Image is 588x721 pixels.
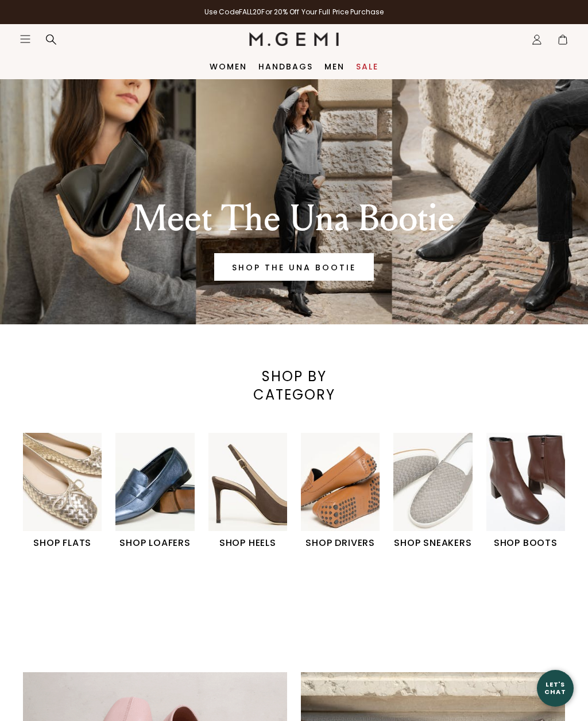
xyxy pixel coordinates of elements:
[301,433,380,551] a: SHOP DRIVERS
[486,433,565,551] a: SHOP BOOTS
[115,433,208,551] div: 2 / 6
[115,433,194,551] a: SHOP LOAFERS
[258,62,313,71] a: Handbags
[356,62,378,71] a: Sale
[486,536,565,550] h1: SHOP BOOTS
[239,7,262,17] strong: FALL20
[23,536,102,550] h1: SHOP FLATS
[393,433,486,551] div: 5 / 6
[301,536,380,550] h1: SHOP DRIVERS
[23,433,115,551] div: 1 / 6
[249,32,339,46] img: M.Gemi
[208,433,287,551] a: SHOP HEELS
[208,433,301,551] div: 3 / 6
[210,62,247,71] a: Women
[20,33,31,45] button: Open site menu
[486,433,579,551] div: 6 / 6
[393,433,472,551] a: SHOP SNEAKERS
[115,536,194,550] h1: SHOP LOAFERS
[220,367,367,404] div: SHOP BY CATEGORY
[393,536,472,550] h1: SHOP SNEAKERS
[208,536,287,550] h1: SHOP HEELS
[214,253,374,281] a: Banner primary button
[81,198,507,239] div: Meet The Una Bootie
[23,433,102,551] a: SHOP FLATS
[537,681,574,695] div: Let's Chat
[301,433,393,551] div: 4 / 6
[324,62,345,71] a: Men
